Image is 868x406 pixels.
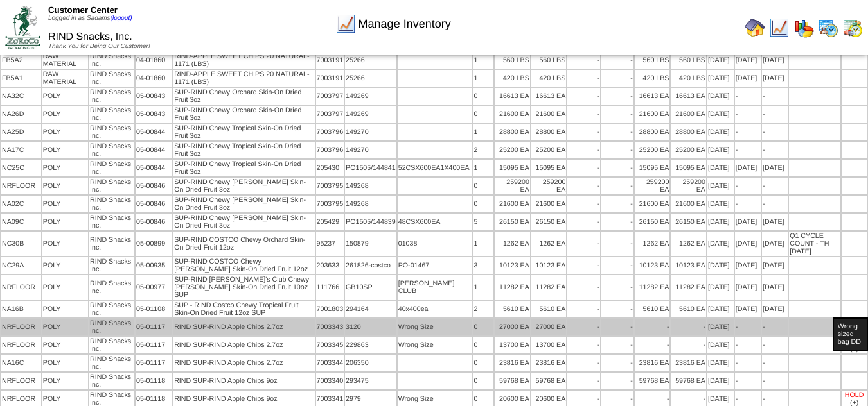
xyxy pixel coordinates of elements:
[89,88,134,105] td: RIND Snacks, Inc.
[735,275,761,300] td: [DATE]
[707,52,734,69] td: [DATE]
[671,301,706,317] td: 5610 EA
[531,106,567,123] td: 21600 EA
[1,232,41,256] td: NC30B
[136,232,172,256] td: 05-00899
[635,337,670,353] td: -
[567,257,599,274] td: -
[531,142,567,158] td: 25200 EA
[735,232,761,256] td: [DATE]
[136,257,172,274] td: 05-00935
[398,232,472,256] td: 01038
[316,160,344,176] td: 205430
[567,52,599,69] td: -
[762,70,788,87] td: [DATE]
[762,142,788,158] td: -
[89,124,134,140] td: RIND Snacks, Inc.
[345,337,396,353] td: 229863
[762,160,788,176] td: [DATE]
[316,196,344,212] td: 7003795
[136,52,172,69] td: 04-01860
[601,160,633,176] td: -
[473,257,493,274] td: 3
[48,5,118,15] span: Customer Center
[601,275,633,300] td: -
[136,355,172,371] td: 05-01117
[531,88,567,105] td: 16613 EA
[671,337,706,353] td: -
[173,160,314,176] td: SUP-RIND Chewy Tropical Skin-On Dried Fruit 3oz
[398,214,472,230] td: 48CSX600EA
[173,214,314,230] td: SUP-RIND Chewy [PERSON_NAME] Skin-On Dried Fruit 3oz
[42,106,88,123] td: POLY
[495,160,530,176] td: 15095 EA
[316,232,344,256] td: 95237
[707,106,734,123] td: [DATE]
[48,31,132,42] span: RIND Snacks, Inc.
[601,70,633,87] td: -
[762,178,788,194] td: -
[567,88,599,105] td: -
[473,178,493,194] td: 0
[567,232,599,256] td: -
[707,257,734,274] td: [DATE]
[707,319,734,335] td: [DATE]
[316,52,344,69] td: 7003191
[111,15,132,22] a: (logout)
[567,70,599,87] td: -
[635,142,670,158] td: 25200 EA
[531,52,567,69] td: 560 LBS
[495,142,530,158] td: 25200 EA
[707,70,734,87] td: [DATE]
[42,142,88,158] td: POLY
[707,196,734,212] td: [DATE]
[1,257,41,274] td: NC29A
[473,160,493,176] td: 1
[89,301,134,317] td: RIND Snacks, Inc.
[48,43,150,50] span: Thank You for Being Our Customer!
[316,257,344,274] td: 203633
[707,178,734,194] td: [DATE]
[136,196,172,212] td: 05-00846
[136,142,172,158] td: 05-00844
[473,275,493,300] td: 1
[345,52,396,69] td: 25266
[707,160,734,176] td: [DATE]
[531,257,567,274] td: 10123 EA
[473,88,493,105] td: 0
[567,124,599,140] td: -
[762,196,788,212] td: -
[567,196,599,212] td: -
[1,70,41,87] td: FB5A1
[316,106,344,123] td: 7003797
[671,196,706,212] td: 21600 EA
[345,275,396,300] td: GB10SP
[789,232,840,256] td: Q1 CYCLE COUNT - TH [DATE]
[345,319,396,335] td: 3120
[136,319,172,335] td: 05-01117
[671,319,706,335] td: -
[601,319,633,335] td: -
[136,214,172,230] td: 05-00846
[735,160,761,176] td: [DATE]
[762,337,788,353] td: -
[42,232,88,256] td: POLY
[635,196,670,212] td: 21600 EA
[173,124,314,140] td: SUP-RIND Chewy Tropical Skin-On Dried Fruit 3oz
[735,70,761,87] td: [DATE]
[735,214,761,230] td: [DATE]
[136,337,172,353] td: 05-01117
[89,257,134,274] td: RIND Snacks, Inc.
[671,52,706,69] td: 560 LBS
[671,214,706,230] td: 26150 EA
[136,178,172,194] td: 05-00846
[473,301,493,317] td: 2
[1,214,41,230] td: NA09C
[345,257,396,274] td: 261826-costco
[531,178,567,194] td: 259200 EA
[735,52,761,69] td: [DATE]
[89,142,134,158] td: RIND Snacks, Inc.
[735,196,761,212] td: -
[89,70,134,87] td: RIND Snacks, Inc.
[635,301,670,317] td: 5610 EA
